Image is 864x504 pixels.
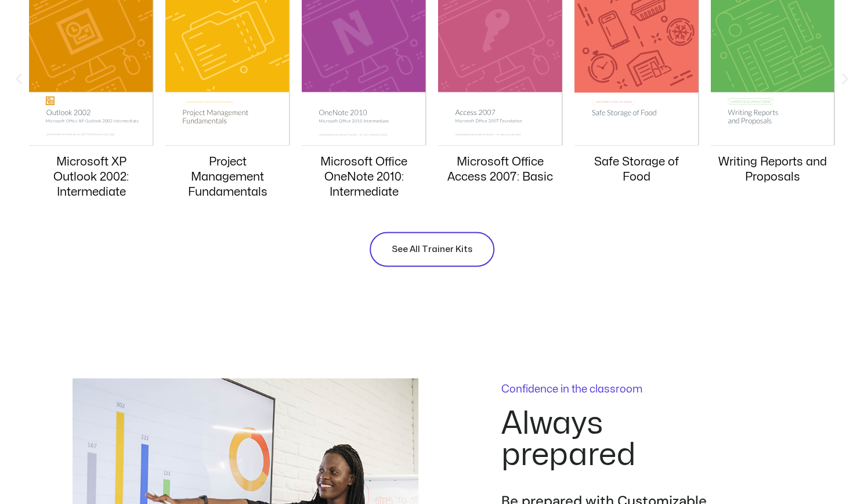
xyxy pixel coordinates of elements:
p: Confidence in the classroom [501,384,736,394]
a: Safe Storage of Food [594,156,679,182]
a: Microsoft XP Outlook 2002: Intermediate [53,156,129,197]
a: Writing Reports and Proposals [718,156,827,182]
a: Microsoft Office OneNote 2010: Intermediate [320,156,407,197]
a: See All Trainer Kits [370,232,494,267]
h2: Always prepared [501,408,736,470]
a: Microsoft Office Access 2007: Basic [447,156,553,182]
a: Project Management Fundamentals [188,156,267,197]
div: Previous slide [12,71,26,85]
span: See All Trainer Kits [392,242,472,256]
div: Next slide [838,71,852,85]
